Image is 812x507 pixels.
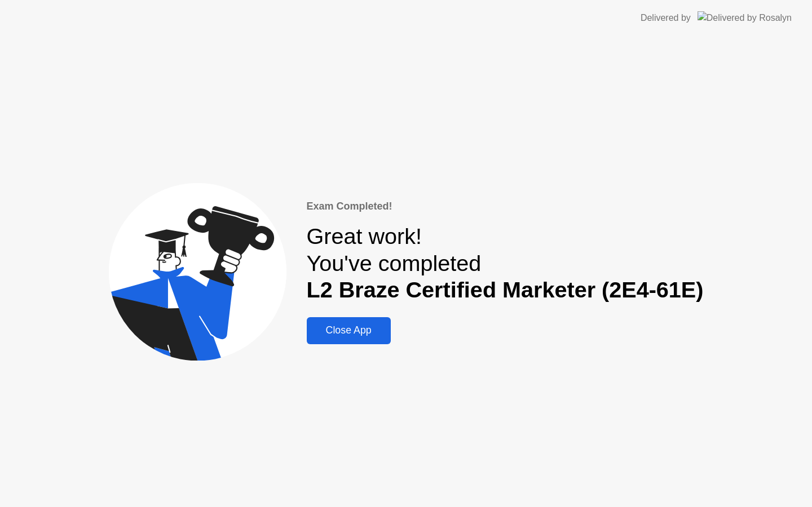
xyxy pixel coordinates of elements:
div: Great work! You've completed [307,223,704,304]
img: Delivered by Rosalyn [698,11,792,24]
button: Close App [307,317,391,344]
div: Delivered by [641,11,691,25]
div: Close App [310,324,387,336]
b: L2 Braze Certified Marketer (2E4-61E) [307,277,704,302]
div: Exam Completed! [307,199,704,214]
